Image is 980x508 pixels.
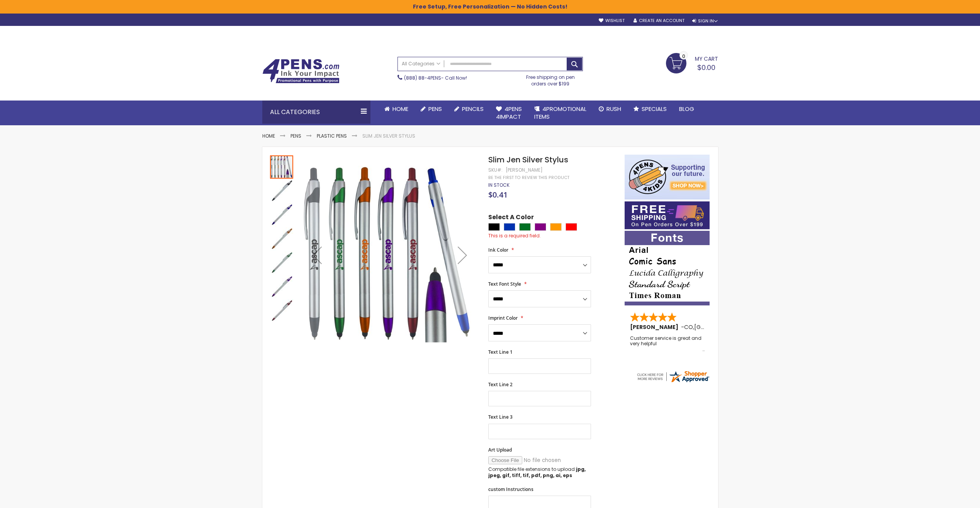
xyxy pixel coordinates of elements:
a: Be the first to review this product [488,175,569,181]
span: Text Line 2 [488,381,513,388]
a: 4PROMOTIONALITEMS [528,101,593,126]
strong: SKU [488,167,503,173]
div: Green [519,223,531,231]
img: 4Pens Custom Pens and Promotional Products [262,59,340,84]
img: 4pens.com widget logo [636,370,710,384]
a: Home [262,133,275,139]
span: $0.41 [488,189,508,200]
div: All Categories [262,101,370,124]
span: 4PROMOTIONAL ITEMS [534,105,586,121]
a: Pens [414,101,448,118]
div: Black [488,223,500,231]
img: Slim Jen Silver Stylus [270,251,293,274]
div: Sign In [692,18,718,24]
a: 4Pens4impact [490,101,528,126]
img: Slim Jen Silver Stylus [270,227,293,251]
div: Red [566,223,577,231]
a: Pencils [448,101,490,118]
a: Create an Account [634,18,684,24]
div: This is a required field. [488,233,617,239]
span: Pens [428,105,442,113]
span: Slim Jen Silver Stylus [488,154,568,165]
div: Purple [535,223,546,231]
a: Home [378,101,414,118]
a: Plastic Pens [317,133,347,139]
p: Compatible file extensions to upload: [488,466,591,479]
span: [PERSON_NAME] [630,323,681,331]
span: Pencils [462,105,484,113]
img: Slim Jen Silver Stylus [270,275,293,298]
span: $0.00 [697,63,715,72]
span: Rush [606,105,621,113]
img: Free shipping on orders over $199 [625,201,710,229]
a: 4pens.com certificate URL [636,378,710,385]
img: Slim Jen Silver Stylus [302,166,478,343]
div: Slim Jen Silver Stylus [270,179,294,203]
div: Blue [504,223,515,231]
span: 4Pens 4impact [496,105,522,121]
a: Pens [290,133,301,139]
span: Text Font Style [488,281,521,287]
div: Slim Jen Silver Stylus [270,203,294,227]
div: Availability [488,182,510,188]
span: - Call Now! [404,75,467,81]
a: Rush [593,101,627,118]
a: Wishlist [599,18,625,24]
div: Free shipping on pen orders over $199 [518,71,583,87]
span: Ink Color [488,247,508,253]
span: Art Upload [488,447,512,453]
img: Slim Jen Silver Stylus [270,203,293,227]
div: Slim Jen Silver Stylus [270,227,294,251]
iframe: Google Customer Reviews [916,487,980,508]
span: CO [684,323,693,331]
a: Blog [673,101,700,118]
div: Previous [302,155,333,355]
div: Slim Jen Silver Stylus [270,251,294,274]
span: custom Instructions [488,486,533,493]
span: Select A Color [488,213,534,223]
img: Slim Jen Silver Stylus [270,299,293,322]
span: Text Line 1 [488,349,513,355]
span: Home [392,105,408,113]
img: Slim Jen Silver Stylus [270,179,293,203]
img: 4pens 4 kids [625,155,710,199]
img: font-personalization-examples [625,231,710,305]
div: Customer service is great and very helpful [630,336,705,352]
a: $0.00 0 [666,53,718,72]
a: (888) 88-4PENS [404,75,441,81]
div: Slim Jen Silver Stylus [270,155,294,179]
span: Blog [679,105,694,113]
div: Slim Jen Silver Stylus [270,298,293,322]
div: Orange [550,223,562,231]
span: All Categories [402,61,440,67]
div: Next [447,155,478,355]
span: Specials [642,105,667,113]
span: Text Line 3 [488,414,513,420]
span: [GEOGRAPHIC_DATA] [694,323,751,331]
div: Slim Jen Silver Stylus [270,274,294,298]
span: Imprint Color [488,315,518,321]
span: - , [681,323,751,331]
div: [PERSON_NAME] [506,167,543,173]
a: All Categories [398,57,444,70]
li: Slim Jen Silver Stylus [362,133,415,139]
span: In stock [488,182,510,188]
strong: jpg, jpeg, gif, tiff, tif, pdf, png, ai, eps [488,466,586,479]
a: Specials [627,101,673,118]
span: 0 [682,53,685,60]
